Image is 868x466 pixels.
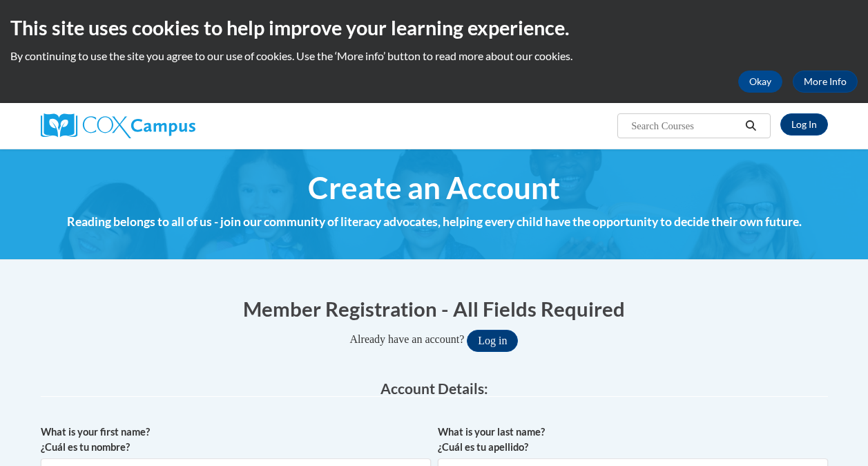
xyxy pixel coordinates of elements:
[380,380,488,397] span: Account Details:
[41,213,828,231] h4: Reading belongs to all of us - join our community of literacy advocates, helping every child have...
[308,169,560,206] span: Create an Account
[10,48,858,64] p: By continuing to use the site you agree to our use of cookies. Use the ‘More info’ button to read...
[630,118,740,134] input: Search Courses
[41,425,431,455] label: What is your first name? ¿Cuál es tu nombre?
[793,71,858,93] a: More Info
[41,113,195,138] img: Cox Campus
[740,118,761,134] button: Search
[10,14,858,41] h2: This site uses cookies to help improve your learning experience.
[41,295,828,323] h1: Member Registration - All Fields Required
[438,425,828,455] label: What is your last name? ¿Cuál es tu apellido?
[350,333,465,345] span: Already have an account?
[467,330,518,352] button: Log in
[738,71,782,93] button: Okay
[780,113,828,136] a: Log In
